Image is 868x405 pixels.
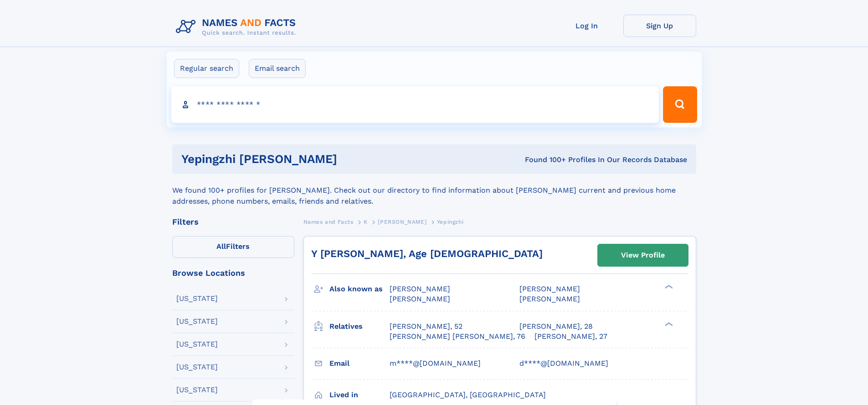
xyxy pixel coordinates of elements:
[329,281,390,297] h3: Also known as
[378,219,426,225] span: [PERSON_NAME]
[519,295,580,303] span: [PERSON_NAME]
[249,59,306,78] label: Email search
[176,363,218,371] div: [US_STATE]
[172,174,696,207] div: We found 100+ profiles for [PERSON_NAME]. Check out our directory to find information about [PERS...
[176,295,218,302] div: [US_STATE]
[364,219,368,225] span: K
[390,390,546,399] span: [GEOGRAPHIC_DATA], [GEOGRAPHIC_DATA]
[171,86,659,123] input: search input
[621,245,665,266] div: View Profile
[176,341,218,348] div: [US_STATE]
[431,155,687,165] div: Found 100+ Profiles In Our Records Database
[216,242,226,251] span: All
[176,318,218,325] div: [US_STATE]
[663,284,673,290] div: ❯
[364,216,368,227] a: K
[303,216,354,227] a: Names and Facts
[437,219,463,225] span: Yepingzhi
[329,319,390,334] h3: Relatives
[172,236,294,258] label: Filters
[311,248,543,259] a: Y [PERSON_NAME], Age [DEMOGRAPHIC_DATA]
[663,321,673,327] div: ❯
[174,59,239,78] label: Regular search
[519,284,580,293] span: [PERSON_NAME]
[519,321,593,331] a: [PERSON_NAME], 28
[329,356,390,371] h3: Email
[378,216,426,227] a: [PERSON_NAME]
[623,15,696,37] a: Sign Up
[172,15,303,39] img: Logo Names and Facts
[172,218,294,226] div: Filters
[172,269,294,277] div: Browse Locations
[176,386,218,394] div: [US_STATE]
[663,86,697,123] button: Search Button
[534,331,607,342] a: [PERSON_NAME], 27
[329,387,390,403] h3: Lived in
[550,15,623,37] a: Log In
[390,321,462,331] a: [PERSON_NAME], 52
[390,331,525,342] a: [PERSON_NAME] [PERSON_NAME], 76
[181,153,431,165] h1: yepingzhi [PERSON_NAME]
[390,284,450,293] span: [PERSON_NAME]
[390,295,450,303] span: [PERSON_NAME]
[598,244,688,266] a: View Profile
